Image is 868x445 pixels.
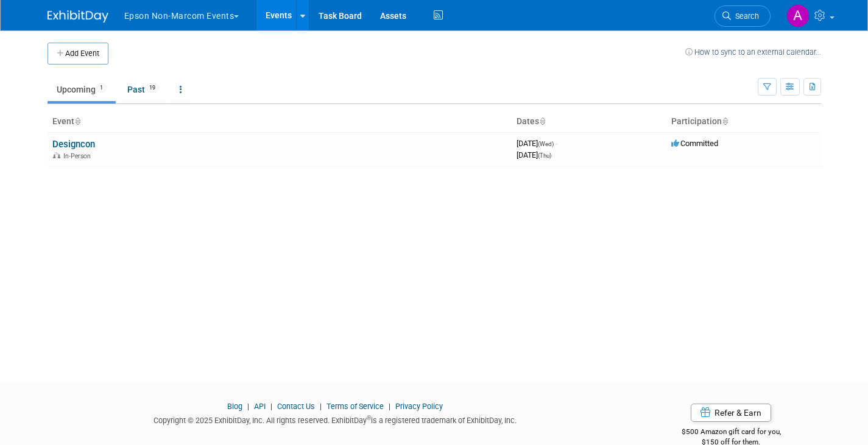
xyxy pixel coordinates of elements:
img: Alex Madrid [786,4,810,27]
a: Privacy Policy [395,402,443,411]
span: | [244,402,252,411]
span: | [267,402,275,411]
a: Terms of Service [326,402,384,411]
span: In-Person [63,152,94,160]
a: Upcoming1 [48,78,116,101]
span: (Wed) [538,141,554,147]
img: In-Person Event [53,152,60,158]
th: Dates [512,111,666,132]
span: [DATE] [517,139,557,148]
a: Refer & Earn [691,404,771,422]
a: Blog [227,402,242,411]
span: [DATE] [517,150,551,159]
span: 19 [146,83,159,93]
th: Event [48,111,512,132]
a: Contact Us [277,402,315,411]
span: | [386,402,393,411]
button: Add Event [48,43,108,65]
a: Designcon [52,139,95,150]
span: | [317,402,325,411]
span: (Thu) [538,152,551,159]
div: Copyright © 2025 ExhibitDay, Inc. All rights reserved. ExhibitDay is a registered trademark of Ex... [48,412,623,426]
span: Search [731,12,759,21]
a: Search [715,5,771,27]
span: 1 [96,83,107,93]
a: How to sync to an external calendar... [685,47,821,57]
a: Sort by Event Name [74,116,80,126]
img: ExhibitDay [48,10,108,23]
a: API [254,402,266,411]
sup: ® [367,415,371,421]
th: Participation [666,111,821,132]
a: Past19 [118,78,168,101]
a: Sort by Start Date [539,116,545,126]
a: Sort by Participation Type [722,116,728,126]
span: Committed [671,139,718,148]
span: - [556,139,557,148]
